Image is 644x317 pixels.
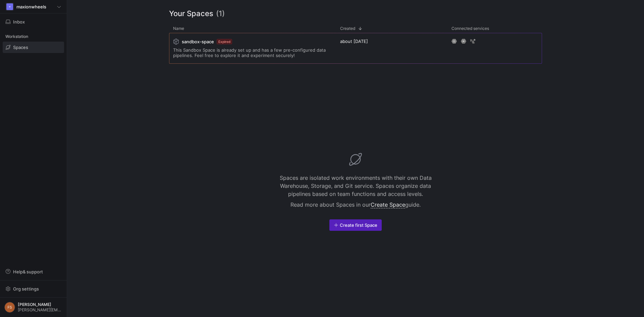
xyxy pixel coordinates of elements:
a: Spaces [3,42,64,53]
span: This Sandbox Space is already set up and has a few pre-configured data pipelines. Feel free to ex... [173,47,332,58]
span: Inbox [13,19,25,24]
span: Name [173,26,184,31]
span: maxionwheels [16,4,46,9]
span: Expired [217,39,232,44]
span: (1) [216,8,225,19]
div: Press SPACE to select this row. [169,33,542,66]
a: Create Space [371,201,405,208]
span: Created [340,26,355,31]
div: Workstation [3,32,64,42]
div: FS [4,302,15,313]
button: Org settings [3,283,64,295]
button: Inbox [3,16,64,28]
span: [PERSON_NAME] [18,302,62,307]
a: Org settings [3,287,64,292]
span: [PERSON_NAME][EMAIL_ADDRESS][DOMAIN_NAME] [18,308,62,312]
p: Spaces are isolated work environments with their own Data Warehouse, Storage, and Git service. Sp... [272,174,439,198]
button: Help& support [3,266,64,277]
span: Your Spaces [169,8,213,19]
span: about [DATE] [340,39,368,44]
p: Read more about Spaces in our guide. [272,201,439,209]
span: Help & support [13,269,43,274]
div: M [6,3,13,10]
span: sandbox-space [182,39,214,44]
span: Create first Space [340,222,377,228]
span: Org settings [13,286,39,292]
button: FS[PERSON_NAME][PERSON_NAME][EMAIL_ADDRESS][DOMAIN_NAME] [3,300,64,314]
span: Spaces [13,45,28,50]
span: Connected services [451,26,489,31]
button: Create first Space [329,219,382,231]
